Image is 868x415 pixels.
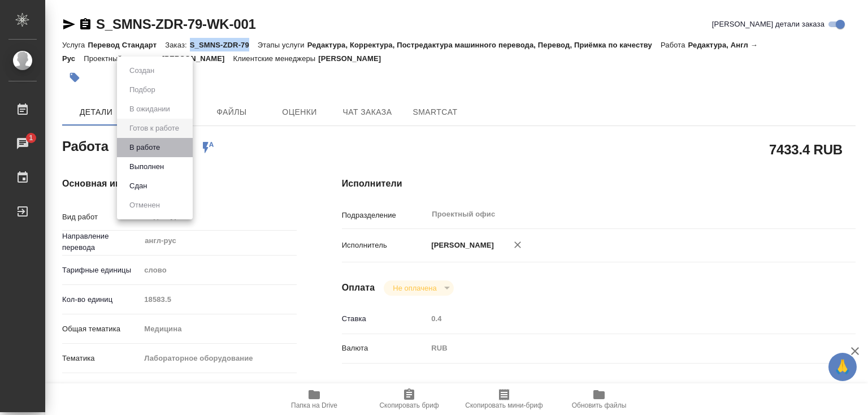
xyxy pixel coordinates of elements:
[126,199,163,211] button: Отменен
[126,180,150,192] button: Сдан
[126,122,183,135] button: Готов к работе
[126,103,173,115] button: В ожидании
[126,161,167,173] button: Выполнен
[126,141,163,154] button: В работе
[126,84,159,96] button: Подбор
[126,64,158,77] button: Создан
